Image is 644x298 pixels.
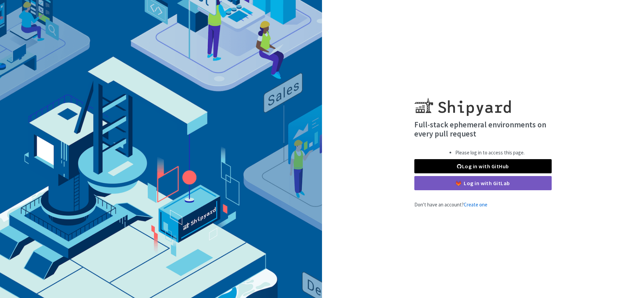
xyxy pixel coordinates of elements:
[414,159,552,173] a: Log in with GitHub
[455,149,525,157] li: Please log in to access this page.
[456,181,461,186] img: gitlab-color.svg
[414,120,552,139] h4: Full-stack ephemeral environments on every pull request
[414,90,511,116] img: Shipyard logo
[464,201,487,208] a: Create one
[414,201,487,208] span: Don't have an account?
[414,176,552,190] a: Log in with GitLab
